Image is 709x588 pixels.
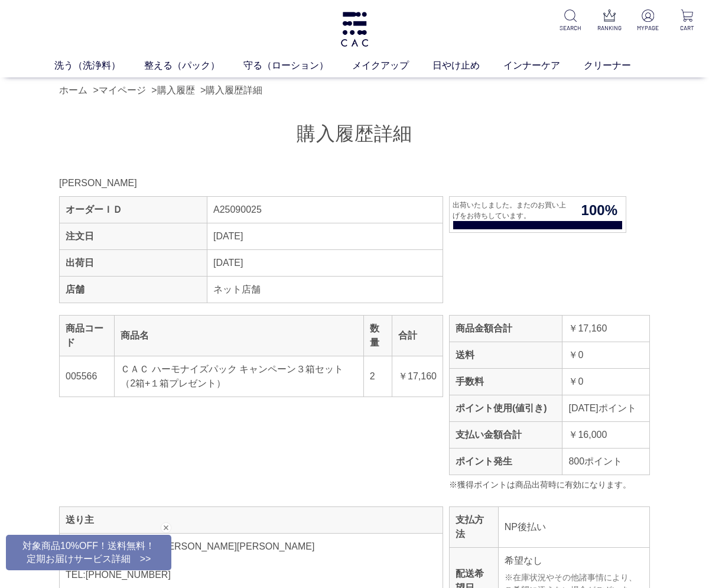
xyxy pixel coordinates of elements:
[558,24,583,33] p: SEARCH
[207,249,443,276] td: [DATE]
[60,276,207,303] th: 店舗
[200,83,265,98] li: >
[66,369,108,384] div: 005566
[60,533,443,588] td: [STREET_ADDRESS][PERSON_NAME][PERSON_NAME] [PERSON_NAME] TEL:
[597,24,622,33] p: RANKING
[60,223,207,249] th: 注文日
[558,9,583,33] a: SEARCH
[207,223,443,249] td: [DATE]
[59,176,354,190] div: [PERSON_NAME]
[450,315,562,342] th: 商品金額合計
[503,59,584,73] a: インナーケア
[54,59,144,73] a: 洗う（洗浄料）
[121,362,357,391] div: ＣＡＣ ハーモナイズパック キャンペーン３箱セット（2箱+１箱プレゼント）
[450,421,562,448] th: 支払い金額合計
[432,59,503,73] a: 日やけ止め
[675,24,700,33] p: CART
[86,570,171,580] a: [PHONE_NUMBER]
[450,368,562,395] th: 手数料
[207,276,443,303] td: ネット店舗
[60,249,207,276] th: 出荷日
[573,200,626,221] span: 100%
[450,395,562,421] th: ポイント使用(値引き)
[59,121,650,147] h1: 購入履歴詳細
[363,315,392,356] th: 数量
[370,369,386,384] div: 2
[562,395,650,421] td: [DATE]ポイント
[584,59,655,73] a: クリーナー
[352,59,432,73] a: メイクアップ
[450,200,573,221] span: 出荷いたしました。またのお買い上げをお待ちしています。
[398,369,437,384] div: ￥17,160
[450,342,562,368] th: 送料
[243,59,352,73] a: 守る（ローション）
[99,85,146,95] a: マイページ
[157,85,195,95] a: 購入履歴
[562,421,650,448] td: ￥16,000
[59,85,87,95] a: ホーム
[339,12,370,47] img: logo
[498,506,649,547] td: NP後払い
[115,315,364,356] th: 商品名
[151,83,197,98] li: >
[93,83,148,98] li: >
[505,554,643,568] p: 希望なし
[60,315,115,356] th: 商品コード
[450,448,562,475] th: ポイント発生
[144,59,243,73] a: 整える（パック）
[636,9,661,33] a: MYPAGE
[207,196,443,223] td: A25090025
[60,196,207,223] th: オーダーＩＤ
[562,315,650,342] td: ￥17,160
[60,506,443,533] th: 送り主
[450,506,499,547] th: 支払方法
[392,315,443,356] th: 合計
[636,24,661,33] p: MYPAGE
[675,9,700,33] a: CART
[449,479,650,491] div: ※獲得ポイントは商品出荷時に有効になります。
[206,85,262,95] a: 購入履歴詳細
[562,368,650,395] td: ￥0
[597,9,622,33] a: RANKING
[568,456,622,466] span: 800ポイント
[562,342,650,368] td: ￥0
